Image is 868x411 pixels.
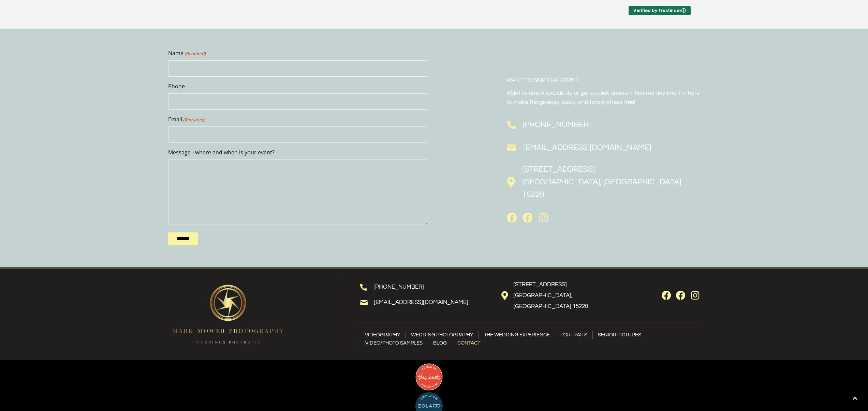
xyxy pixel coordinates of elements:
[168,49,427,58] label: Name
[360,331,406,339] a: Videography
[406,331,479,339] a: Wedding Photography
[629,6,691,15] div: Verified by Trustindex
[479,331,555,339] a: The Wedding Experience
[676,291,686,300] a: Facebook (videography)
[360,331,700,347] nav: Menu
[168,82,427,91] label: Phone
[593,331,646,339] a: Senior Pictures
[690,291,700,300] a: Instagram
[168,281,288,348] img: Color logo - no background
[184,50,206,57] span: (Required)
[523,121,591,129] a: [PHONE_NUMBER]
[182,116,204,123] span: (Required)
[662,291,671,300] a: Facebook
[506,90,700,105] span: Want to check availability or get a quick answer? Text me anytime. I’m here to make things easy, ...
[523,143,651,152] a: [EMAIL_ADDRESS][DOMAIN_NAME]
[168,115,427,124] label: Email
[168,148,427,157] label: Message - where and when is your event?
[538,213,549,224] a: Instagram
[555,331,592,339] a: Portraits
[415,363,443,391] img: As Seen on The Knot
[373,284,424,290] a: [PHONE_NUMBER]
[522,165,681,199] a: [STREET_ADDRESS][GEOGRAPHIC_DATA], [GEOGRAPHIC_DATA] 15220
[360,339,428,347] a: Video/Photo samples
[506,213,517,224] a: Facebook
[374,299,468,305] a: [EMAIL_ADDRESS][DOMAIN_NAME]
[452,339,485,347] a: Contact
[506,77,579,83] span: WANT TO SKIP THE FORM?
[428,339,452,347] a: Blog
[522,213,533,224] a: Facebook (videography)
[513,281,588,310] a: [STREET_ADDRESS][GEOGRAPHIC_DATA], [GEOGRAPHIC_DATA] 15220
